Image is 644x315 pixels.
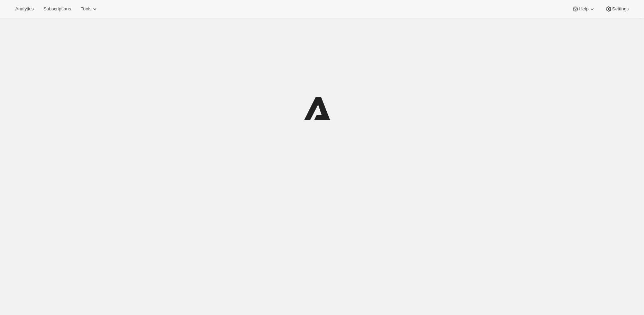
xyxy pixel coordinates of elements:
button: Settings [601,4,633,14]
span: Tools [81,6,91,12]
button: Analytics [11,4,38,14]
button: Tools [76,4,102,14]
span: Settings [612,6,629,12]
span: Help [579,6,588,12]
button: Subscriptions [39,4,75,14]
span: Subscriptions [43,6,71,12]
button: Help [568,4,599,14]
span: Analytics [15,6,34,12]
